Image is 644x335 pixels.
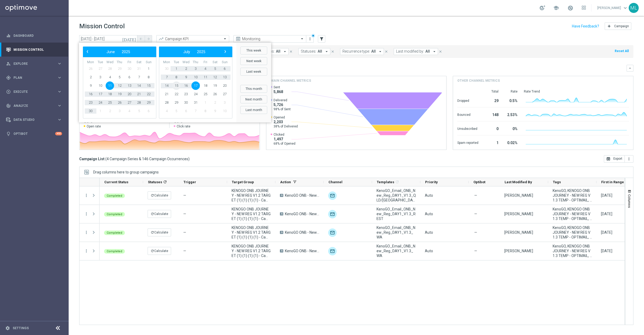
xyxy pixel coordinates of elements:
[13,118,57,121] span: Data Studio
[13,76,57,79] span: Plan
[274,120,298,124] span: 2,203
[160,48,228,55] bs-datepicker-navigation-view: ​ ​ ​
[280,212,283,215] span: A
[6,34,62,38] button: equalizer Dashboard
[197,50,205,54] span: 2025
[622,5,628,11] span: keyboard_arrow_down
[236,36,241,42] i: preview
[121,35,137,43] button: [DATE]
[106,73,114,81] span: 4
[572,24,599,28] input: Have Feedback?
[384,50,388,53] i: close
[135,65,143,73] span: 31
[6,131,11,136] i: lightbulb
[439,50,442,53] i: close
[505,110,518,118] div: 2.53%
[240,68,267,76] button: Last week
[79,43,271,122] bs-daterangepicker-container: calendar
[6,33,11,38] i: equalizer
[182,73,190,81] span: 9
[148,228,171,236] button: refreshCalculate
[106,107,114,115] span: 2
[240,57,267,65] button: Next week
[311,34,315,38] div: There are unsaved changes
[147,37,150,41] i: arrow_forward
[377,180,394,184] span: Templates
[86,90,95,98] span: 16
[93,170,159,174] div: Row Groups
[115,107,124,115] span: 3
[125,98,134,107] span: 27
[180,48,194,55] button: July
[156,35,229,43] ng-select: Campaign KPI
[425,180,438,184] span: Priority
[134,60,144,65] th: weekday
[172,98,181,107] span: 29
[144,65,153,73] span: 1
[201,73,210,81] span: 11
[79,22,125,30] h1: Mission Control
[271,78,311,83] h4: Main channel metrics
[122,50,130,54] span: 2025
[285,249,319,253] span: KenoGO ONB - New Reg V1.3 | EMAIL | Day 4 - Spin 'n' GO + USPs
[553,5,559,11] span: school
[79,186,100,205] div: Press SPACE to select this row.
[394,48,438,55] button: Last modified by: All arrow_drop_down
[6,75,57,80] div: Plan
[328,210,337,218] img: Optimail
[13,29,62,43] a: Dashboard
[604,157,633,161] multiple-options-button: Export to CSV
[220,73,229,81] span: 13
[84,48,91,55] span: ‹
[115,98,124,107] span: 26
[86,60,96,65] th: weekday
[6,127,62,141] div: Optibot
[6,43,62,57] div: Mission Control
[172,60,181,65] th: weekday
[308,37,312,41] i: more_vert
[211,107,219,115] span: 9
[144,60,153,65] th: weekday
[105,157,107,161] span: (
[280,180,291,184] span: Action
[125,81,134,90] span: 13
[96,98,105,107] span: 24
[57,61,62,66] i: keyboard_arrow_right
[172,65,181,73] span: 1
[87,124,101,129] span: Open rate
[604,155,625,163] button: open_in_browser Export
[103,48,118,55] button: June
[505,124,518,132] div: 0%
[201,98,210,107] span: 1
[457,96,478,104] div: Dropped
[289,50,293,53] i: close
[505,180,532,184] span: Last Modified By
[240,106,267,114] button: Last month
[298,48,330,55] button: Statuses: All arrow_drop_down
[172,81,181,90] span: 15
[200,60,210,65] th: weekday
[201,81,210,90] span: 18
[210,60,220,65] th: weekday
[283,49,287,54] i: arrow_drop_down
[432,49,437,54] i: arrow_drop_down
[328,228,337,237] img: Optimail
[6,61,11,66] i: person_search
[182,81,190,90] span: 16
[96,60,105,65] th: weekday
[86,65,95,73] span: 26
[93,170,159,174] span: Drag columns here to group campaigns
[144,90,153,98] span: 22
[57,103,62,108] i: keyboard_arrow_right
[122,36,137,41] i: [DATE]
[162,90,171,98] span: 21
[331,50,335,53] i: close
[151,212,154,216] i: refresh
[57,117,62,122] i: keyboard_arrow_right
[328,247,337,255] img: Optimail
[106,81,114,90] span: 11
[13,43,62,57] a: Mission Control
[505,89,518,94] div: Rate
[13,127,55,141] a: Optibot
[6,61,57,66] div: Explore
